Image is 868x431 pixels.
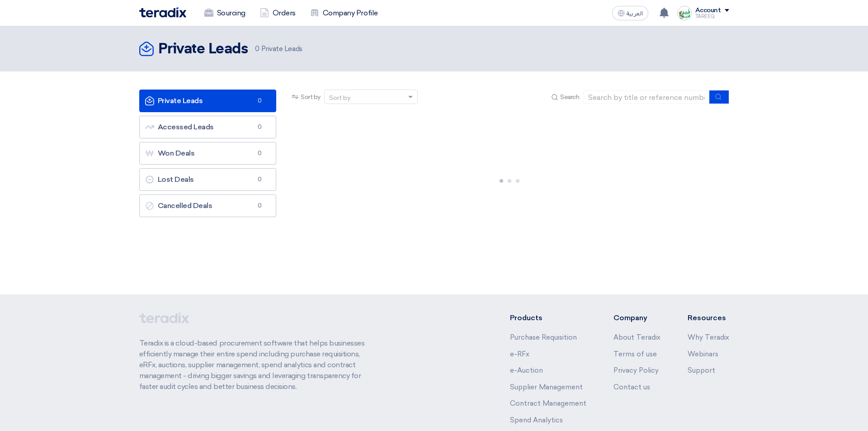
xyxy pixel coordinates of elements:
a: About Teradix [613,333,660,341]
a: Spend Analytics [510,416,563,424]
a: Sourcing [197,3,253,23]
a: Support [688,366,715,374]
span: 0 [254,123,265,132]
li: Resources [688,313,729,323]
a: Accessed Leads0 [139,116,277,138]
img: Screenshot___1727703618088.png [677,6,692,20]
li: Products [510,313,586,323]
span: 0 [255,45,259,53]
span: العربية [627,10,643,17]
a: Webinars [688,350,718,358]
div: Account [695,7,721,14]
span: Private Leads [255,44,302,54]
a: Why Teradix [688,333,729,341]
a: Contract Management [510,399,586,407]
a: Purchase Requisition [510,333,577,341]
li: Company [613,313,660,323]
span: 0 [254,149,265,158]
a: e-RFx [510,350,529,358]
h2: Private Leads [158,40,248,58]
div: TAREEQ [695,14,729,19]
a: Private Leads0 [139,90,277,112]
a: Lost Deals0 [139,168,277,191]
a: Privacy Policy [613,366,659,374]
input: Search by title or reference number [583,90,710,104]
a: Supplier Management [510,383,583,391]
span: Search [560,92,579,102]
div: Sort by [329,93,350,103]
a: Orders [253,3,303,23]
a: Cancelled Deals0 [139,194,277,217]
span: 0 [254,201,265,210]
span: 0 [254,96,265,105]
a: Contact us [613,383,650,391]
button: العربية [612,6,648,20]
a: Company Profile [303,3,385,23]
a: Won Deals0 [139,142,277,165]
a: e-Auction [510,366,543,374]
span: Sort by [301,92,321,102]
span: 0 [254,175,265,184]
img: Teradix logo [139,7,186,18]
a: Terms of use [613,350,657,358]
p: Teradix is a cloud-based procurement software that helps businesses efficiently manage their enti... [139,338,375,392]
